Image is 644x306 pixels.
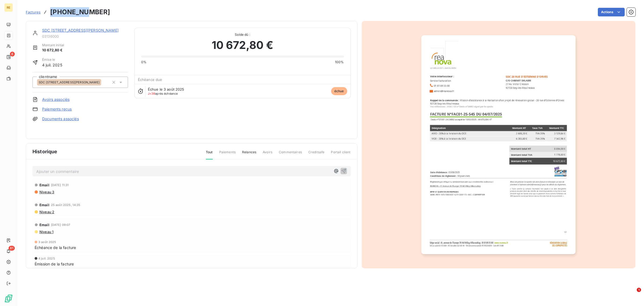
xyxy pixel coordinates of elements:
span: 0% [141,60,147,65]
span: Email [39,203,49,207]
span: Paiements [219,150,236,159]
span: échue [331,87,347,95]
img: Logo LeanPay [4,294,13,303]
span: 25 août 2025, 14:35 [51,203,80,207]
span: après échéance [148,92,178,95]
span: 6 [10,52,15,56]
button: Actions [598,8,625,16]
span: 4 juil. 2025 [42,62,62,68]
span: Échéance de la facture [35,245,76,250]
a: SDC [STREET_ADDRESS][PERSON_NAME] [42,28,119,33]
span: Échue le 3 août 2025 [148,87,184,91]
span: Commentaires [279,150,302,159]
span: 4 juil. 2025 [38,257,55,260]
span: Tout [206,150,213,159]
span: Email [39,223,49,227]
span: Historique [32,148,57,155]
iframe: Intercom live chat [626,288,639,301]
a: Factures [26,9,41,15]
span: Creditsafe [308,150,325,159]
span: SDC [STREET_ADDRESS][PERSON_NAME] [39,81,100,84]
span: 1 [637,288,641,292]
a: Avoirs associés [42,97,69,102]
span: 10 672,80 € [212,37,273,53]
span: Échéance due [138,77,162,82]
h3: [PHONE_NUMBER] [50,7,110,17]
span: Relances [242,150,256,159]
span: Montant initial [42,43,64,48]
span: Portail client [331,150,350,159]
span: 100% [335,60,344,65]
span: Niveau 3 [39,190,54,194]
a: Paiements reçus [42,106,72,112]
span: Avoirs [263,150,272,159]
span: 61 [9,246,15,251]
span: Émission de la facture [35,261,74,267]
span: 10 672,80 € [42,48,64,53]
span: Solde dû : [141,32,344,37]
img: invoice_thumbnail [421,35,576,254]
span: [DATE] 11:31 [51,183,69,187]
span: 03136000 [42,34,128,38]
a: Documents associés [42,116,79,122]
span: Niveau 2 [39,210,54,214]
span: Émise le [42,57,62,62]
span: [DATE] 09:07 [51,223,70,226]
span: Email [39,183,49,187]
span: J+38 [148,92,155,95]
div: RE [4,3,13,12]
span: 3 août 2025 [38,240,56,244]
span: Factures [26,10,41,14]
span: Niveau 1 [39,230,53,234]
